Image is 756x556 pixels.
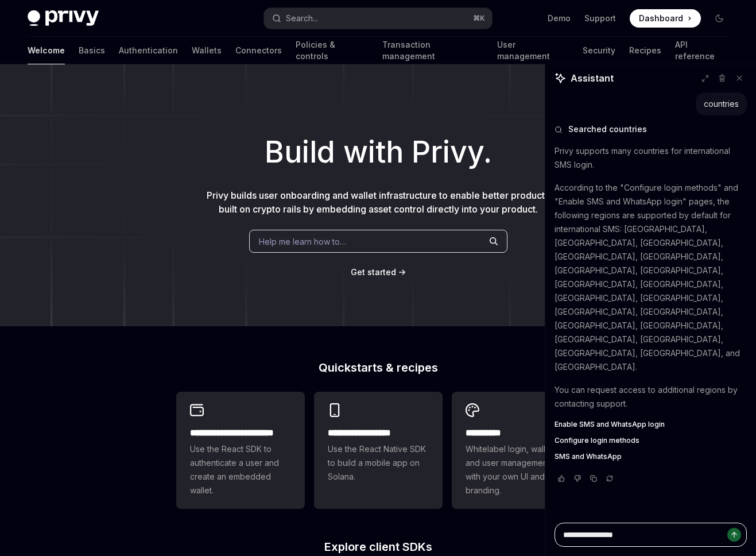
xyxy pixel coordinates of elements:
span: Privy builds user onboarding and wallet infrastructure to enable better products built on crypto ... [207,190,549,215]
a: Security [583,37,615,64]
div: countries [704,98,739,110]
span: Use the React SDK to authenticate a user and create an embedded wallet. [190,442,291,497]
a: **** *****Whitelabel login, wallets, and user management with your own UI and branding. [452,392,580,509]
span: ⌘ K [473,14,485,23]
h2: Explore client SDKs [176,541,580,553]
a: **** **** **** ***Use the React Native SDK to build a mobile app on Solana. [314,392,443,509]
span: SMS and WhatsApp [555,452,622,461]
textarea: Ask a question... [555,523,747,547]
a: Authentication [119,37,178,64]
span: Enable SMS and WhatsApp login [555,420,665,429]
a: Policies & controls [296,37,369,64]
span: Dashboard [639,13,683,24]
a: Demo [548,13,571,24]
h1: Build with Privy. [18,130,738,175]
a: Connectors [235,37,282,64]
span: Get started [351,267,396,277]
span: Use the React Native SDK to build a mobile app on Solana. [328,442,429,484]
a: Welcome [28,37,65,64]
span: Help me learn how to… [259,235,346,248]
span: Assistant [571,71,614,85]
a: Recipes [629,37,661,64]
a: Support [584,13,616,24]
a: SMS and WhatsApp [555,452,747,461]
a: Dashboard [630,9,701,28]
span: Searched countries [568,123,647,135]
a: Transaction management [382,37,483,64]
button: Reload last chat [603,473,617,484]
a: Configure login methods [555,436,747,445]
span: Configure login methods [555,436,639,445]
button: Vote that response was good [555,473,568,484]
a: Wallets [192,37,222,64]
h2: Quickstarts & recipes [176,362,580,373]
p: You can request access to additional regions by contacting support. [555,383,747,411]
p: Privy supports many countries for international SMS login. [555,144,747,172]
a: API reference [675,37,728,64]
button: Toggle dark mode [710,9,728,28]
span: Whitelabel login, wallets, and user management with your own UI and branding. [466,442,567,497]
p: According to the "Configure login methods" and "Enable SMS and WhatsApp login" pages, the followi... [555,181,747,374]
button: Search...⌘K [264,8,491,29]
button: Vote that response was not good [571,473,584,484]
button: Searched countries [555,123,747,135]
div: Search... [286,11,318,25]
button: Send message [727,528,741,542]
button: Copy chat response [587,473,600,484]
a: User management [497,37,569,64]
a: Basics [79,37,105,64]
img: dark logo [28,10,99,26]
a: Get started [351,267,396,278]
a: Enable SMS and WhatsApp login [555,420,747,429]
